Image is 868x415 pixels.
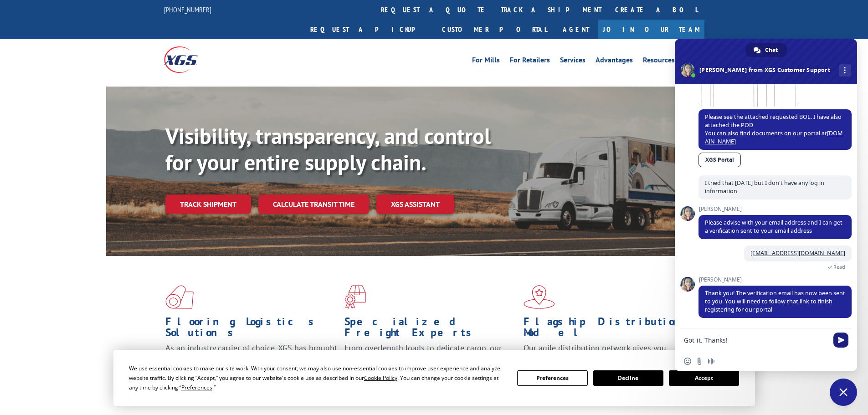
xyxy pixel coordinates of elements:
[643,56,675,67] a: Resources
[524,316,696,343] h1: Flagship Distribution Model
[344,343,517,383] p: From overlength loads to delicate cargo, our experienced staff knows the best way to move your fr...
[165,285,194,309] img: xgs-icon-total-supply-chain-intelligence-red
[472,56,500,67] a: For Mills
[510,56,550,67] a: For Retailers
[705,179,824,195] span: I tried that [DATE] but I don't have any log in information.
[560,56,586,67] a: Services
[364,374,397,382] span: Cookie Policy
[708,358,715,365] span: Audio message
[596,56,633,67] a: Advantages
[164,5,211,14] a: [PHONE_NUMBER]
[833,333,848,348] span: Send
[435,20,554,39] a: Customer Portal
[669,370,739,386] button: Accept
[165,316,338,343] h1: Flooring Logistics Solutions
[165,195,251,214] a: Track shipment
[524,285,555,309] img: xgs-icon-flagship-distribution-model-red
[745,43,787,57] div: Chat
[303,20,435,39] a: Request a pickup
[699,277,852,283] span: [PERSON_NAME]
[705,219,842,235] span: Please advise with your email address and I can get a verification sent to your email address
[517,370,587,386] button: Preferences
[699,206,852,212] span: [PERSON_NAME]
[113,350,755,406] div: Cookie Consent Prompt
[165,343,337,375] span: As an industry carrier of choice, XGS has brought innovation and dedication to flooring logistics...
[833,264,845,270] span: Read
[524,343,691,364] span: Our agile distribution network gives you nationwide inventory management on demand.
[839,64,851,77] div: More channels
[593,370,663,386] button: Decline
[129,364,506,392] div: We use essential cookies to make our site work. With your consent, we may also use non-essential ...
[696,358,703,365] span: Send a file
[554,20,598,39] a: Agent
[684,358,691,365] span: Insert an emoji
[258,195,369,214] a: Calculate transit time
[750,249,845,257] a: [EMAIL_ADDRESS][DOMAIN_NAME]
[344,316,517,343] h1: Specialized Freight Experts
[699,153,741,167] a: XGS Portal
[684,336,828,344] textarea: Compose your message...
[165,122,491,176] b: Visibility, transparency, and control for your entire supply chain.
[705,129,842,145] a: [DOMAIN_NAME]
[705,289,845,313] span: Thank you! The verification email has now been sent to you. You will need to follow that link to ...
[181,384,212,391] span: Preferences
[705,113,842,145] span: Please see the attached requested BOL. I have also attached the POD You can also find documents o...
[765,43,778,57] span: Chat
[598,20,704,39] a: Join Our Team
[830,379,857,406] div: Close chat
[376,195,454,214] a: XGS ASSISTANT
[344,285,366,309] img: xgs-icon-focused-on-flooring-red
